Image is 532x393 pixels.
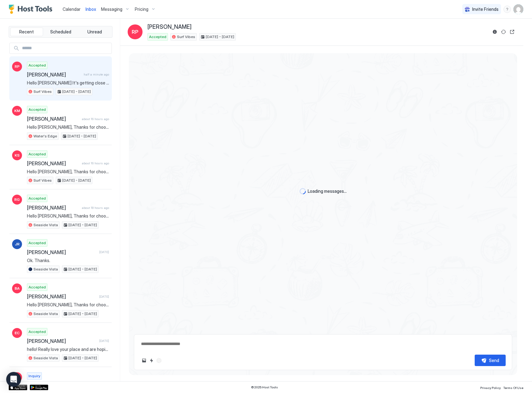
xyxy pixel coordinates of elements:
[68,133,96,139] span: [DATE] - [DATE]
[29,240,46,246] span: Accepted
[9,385,27,390] a: App Store
[27,213,109,219] span: Hello [PERSON_NAME], Thanks for choosing to stay at our place! We are sure you will love it. We w...
[82,117,109,121] span: about 16 hours ago
[27,302,109,308] span: Hello [PERSON_NAME], Thanks for choosing to stay at our place! We are sure you will love it. We w...
[84,72,109,76] span: half a minute ago
[29,284,46,290] span: Accepted
[27,249,97,255] span: [PERSON_NAME]
[251,385,278,389] span: © 2025 Host Tools
[33,178,52,183] span: Surf Vibes
[308,188,347,194] span: Loading messages...
[10,28,43,36] button: Recent
[19,29,34,35] span: Recent
[33,222,58,228] span: Seaside Vista
[78,28,111,36] button: Unread
[491,28,499,36] button: Reservation information
[62,89,91,94] span: [DATE] - [DATE]
[99,339,109,343] span: [DATE]
[472,6,499,12] span: Invite Friends
[508,28,516,36] button: Open reservation
[101,6,122,12] span: Messaging
[33,355,58,361] span: Seaside Vista
[68,266,97,272] span: [DATE] - [DATE]
[44,28,77,36] button: Scheduled
[15,241,20,247] span: JR
[475,355,506,366] button: Send
[513,4,523,14] div: User profile
[206,34,234,40] span: [DATE] - [DATE]
[33,133,57,139] span: Water's Edge
[50,29,71,35] span: Scheduled
[140,357,148,364] button: Upload image
[27,71,81,78] span: [PERSON_NAME]
[27,258,109,263] span: Ok. Thanks.
[27,293,97,300] span: [PERSON_NAME]
[99,295,109,299] span: [DATE]
[15,330,20,336] span: EC
[29,196,46,201] span: Accepted
[29,373,40,379] span: Inquiry
[86,6,96,12] span: Inbox
[14,108,20,114] span: KM
[63,6,81,12] a: Calendar
[480,384,501,391] a: Privacy Policy
[29,151,46,157] span: Accepted
[33,89,52,94] span: Surf Vibes
[27,347,109,352] span: hello! Really love your place and are hoping to book it- is there 2 parking spots available? we h...
[29,63,46,68] span: Accepted
[30,385,48,390] a: Google Play Store
[68,311,97,317] span: [DATE] - [DATE]
[99,250,109,254] span: [DATE]
[500,28,507,36] button: Sync reservation
[503,386,523,390] span: Terms Of Use
[9,26,112,38] div: tab-group
[489,357,499,364] div: Send
[503,6,511,13] div: menu
[132,28,138,36] span: RP
[27,80,109,86] span: Hello [PERSON_NAME] It's getting close to your stay so we want to give you some information to ge...
[82,161,109,165] span: about 16 hours ago
[27,338,97,344] span: [PERSON_NAME]
[300,188,306,194] div: loading
[177,34,195,40] span: Surf Vibes
[33,311,58,317] span: Seaside Vista
[20,43,112,54] input: Input Field
[82,206,109,210] span: about 18 hours ago
[15,153,20,158] span: KS
[62,178,91,183] span: [DATE] - [DATE]
[147,24,191,31] span: [PERSON_NAME]
[503,384,523,391] a: Terms Of Use
[6,372,21,387] div: Open Intercom Messenger
[27,124,109,130] span: Hello [PERSON_NAME], Thanks for choosing to stay at our place! We are sure you will love it. We w...
[27,116,79,122] span: [PERSON_NAME]
[63,6,81,12] span: Calendar
[27,160,79,166] span: [PERSON_NAME]
[68,222,97,228] span: [DATE] - [DATE]
[29,329,46,335] span: Accepted
[148,357,155,364] button: Quick reply
[14,197,20,202] span: RG
[9,5,55,14] a: Host Tools Logo
[480,386,501,390] span: Privacy Policy
[15,64,20,69] span: RP
[68,355,97,361] span: [DATE] - [DATE]
[87,29,102,35] span: Unread
[27,169,109,175] span: Hello [PERSON_NAME], Thanks for choosing to stay at our place! We are sure you will love it. We w...
[149,34,166,40] span: Accepted
[86,6,96,12] a: Inbox
[15,286,20,291] span: BA
[33,266,58,272] span: Seaside Vista
[135,6,148,12] span: Pricing
[29,107,46,112] span: Accepted
[27,205,79,211] span: [PERSON_NAME]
